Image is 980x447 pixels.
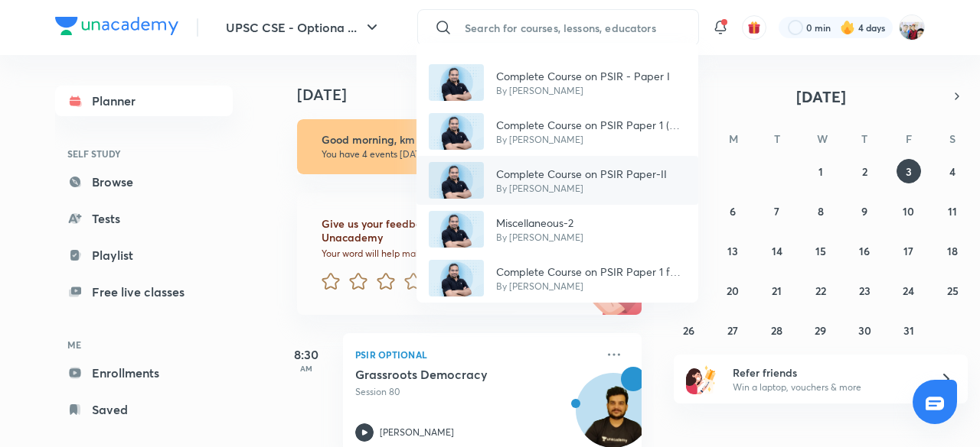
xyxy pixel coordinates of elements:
a: AvatarComplete Course on PSIR Paper 1 for Mains 2022 - Part IIBy [PERSON_NAME] [416,254,698,303]
a: AvatarMiscellaneous-2By [PERSON_NAME] [416,205,698,254]
p: Complete Course on PSIR Paper 1 (B) - Part III [496,117,686,133]
p: Miscellaneous-2 [496,215,583,231]
p: By [PERSON_NAME] [496,84,670,98]
img: Avatar [429,211,484,248]
img: Avatar [429,260,484,296]
p: By [PERSON_NAME] [496,280,686,293]
a: AvatarComplete Course on PSIR Paper-IIBy [PERSON_NAME] [416,156,698,205]
p: Complete Course on PSIR Paper-II [496,166,667,182]
a: AvatarComplete Course on PSIR - Paper IBy [PERSON_NAME] [416,58,698,107]
img: Avatar [429,113,484,150]
img: Avatar [429,64,484,101]
p: Complete Course on PSIR Paper 1 for Mains 2022 - Part II [496,264,686,280]
a: AvatarComplete Course on PSIR Paper 1 (B) - Part IIIBy [PERSON_NAME] [416,107,698,156]
img: Avatar [429,162,484,199]
p: By [PERSON_NAME] [496,231,583,245]
p: By [PERSON_NAME] [496,133,686,147]
p: By [PERSON_NAME] [496,182,667,196]
p: Complete Course on PSIR - Paper I [496,68,670,84]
